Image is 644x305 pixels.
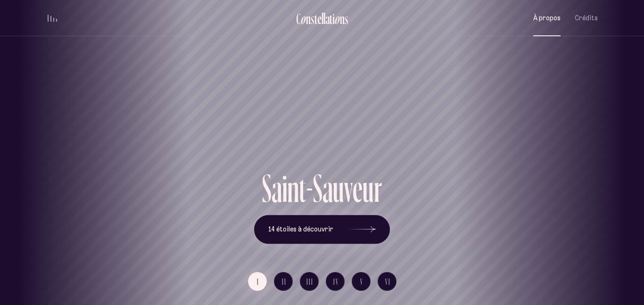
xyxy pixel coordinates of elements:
[333,169,344,208] div: u
[334,11,340,26] div: o
[282,169,287,208] div: i
[282,278,287,286] span: II
[296,11,300,26] div: C
[385,278,391,286] span: VI
[300,11,306,26] div: o
[306,278,314,286] span: III
[257,278,259,286] span: I
[352,272,371,291] button: V
[313,169,322,208] div: S
[322,11,323,26] div: l
[314,11,317,26] div: t
[274,272,293,291] button: II
[300,272,319,291] button: III
[330,11,332,26] div: t
[363,169,374,208] div: u
[345,11,348,26] div: s
[575,14,598,22] span: Crédits
[344,169,353,208] div: v
[326,272,345,291] button: IV
[533,14,561,22] span: À propos
[306,11,311,26] div: n
[306,169,313,208] div: -
[340,11,345,26] div: n
[46,13,58,23] button: volume audio
[248,272,267,291] button: I
[333,278,339,286] span: IV
[325,11,330,26] div: a
[262,169,272,208] div: S
[272,169,282,208] div: a
[378,272,396,291] button: VI
[299,169,306,208] div: t
[374,169,382,208] div: r
[287,169,299,208] div: n
[323,11,325,26] div: l
[317,11,322,26] div: e
[254,215,390,244] button: 14 étoiles à découvrir
[322,169,333,208] div: a
[360,278,363,286] span: V
[311,11,314,26] div: s
[268,225,333,233] span: 14 étoiles à découvrir
[332,11,335,26] div: i
[533,7,561,29] button: À propos
[575,7,598,29] button: Crédits
[353,169,363,208] div: e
